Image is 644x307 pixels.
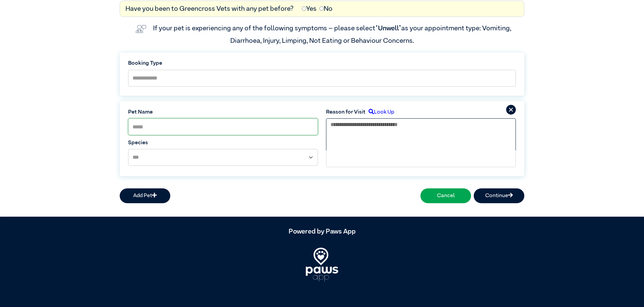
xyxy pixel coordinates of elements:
[420,188,471,203] button: Cancel
[306,248,338,281] img: PawsApp
[133,22,149,36] img: vet
[302,4,317,14] label: Yes
[125,4,294,14] label: Have you been to Greencross Vets with any pet before?
[326,108,365,116] label: Reason for Visit
[319,6,324,11] input: No
[319,4,332,14] label: No
[302,6,306,11] input: Yes
[365,108,394,116] label: Look Up
[474,188,524,203] button: Continue
[153,25,513,44] label: If your pet is experiencing any of the following symptoms – please select as your appointment typ...
[128,139,318,147] label: Species
[128,59,516,67] label: Booking Type
[120,188,170,203] button: Add Pet
[120,227,524,236] h5: Powered by Paws App
[128,108,318,116] label: Pet Name
[375,25,401,32] span: “Unwell”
